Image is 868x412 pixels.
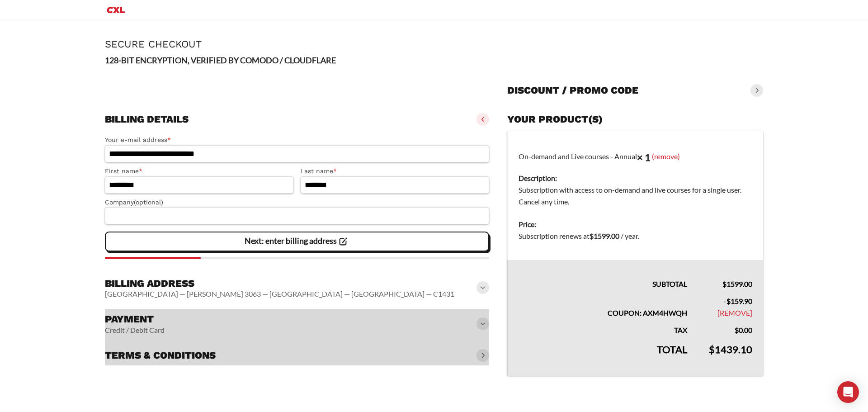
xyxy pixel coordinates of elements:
[134,199,163,206] span: (optional)
[105,166,293,176] label: First name
[735,326,752,334] bdi: 0.00
[726,297,731,305] span: $
[637,151,651,163] strong: × 1
[105,135,489,145] label: Your e-mail address
[105,113,189,126] h3: Billing details
[709,343,715,355] span: $
[105,232,489,251] vaadin-button: Next: enter billing address
[698,290,763,319] td: -
[709,343,752,355] bdi: 1439.10
[519,172,752,184] dt: Description:
[507,131,763,213] td: On-demand and Live courses - Annual
[507,290,698,319] th: Coupon: AXM4HWQH
[717,308,752,317] a: Remove AXM4HWQH coupon
[652,152,680,160] a: (remove)
[590,232,619,240] bdi: 1599.00
[507,84,638,97] h3: Discount / promo code
[105,38,763,50] h1: Secure Checkout
[590,232,594,240] span: $
[507,319,698,336] th: Tax
[507,260,698,290] th: Subtotal
[722,279,752,288] bdi: 1599.00
[105,289,454,298] vaadin-horizontal-layout: [GEOGRAPHIC_DATA] — [PERSON_NAME] 3063 — [GEOGRAPHIC_DATA] — [GEOGRAPHIC_DATA] — C1431
[301,166,489,176] label: Last name
[726,297,752,305] span: 159.90
[621,232,638,240] span: / year
[735,326,739,334] span: $
[837,381,859,403] div: Open Intercom Messenger
[519,184,752,208] dd: Subscription with access to on-demand and live courses for a single user. Cancel any time.
[105,277,454,290] h3: Billing address
[519,218,752,230] dt: Price:
[507,336,698,376] th: Total
[105,55,336,65] strong: 128-BIT ENCRYPTION, VERIFIED BY COMODO / CLOUDFLARE
[722,279,726,288] span: $
[519,232,639,240] span: Subscription renews at .
[105,197,489,208] label: Company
